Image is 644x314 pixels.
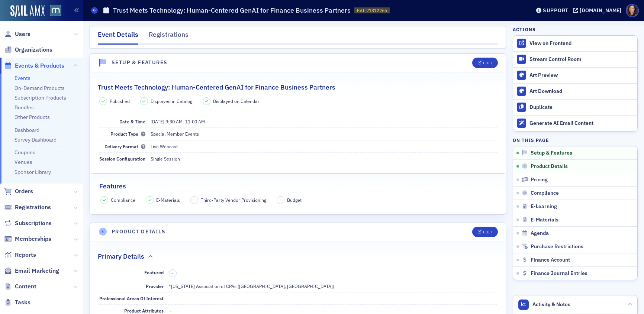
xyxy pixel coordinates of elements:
[4,219,52,227] a: Subscriptions
[15,30,30,38] span: Users
[4,30,30,38] a: Users
[287,197,302,203] span: Budget
[4,203,51,211] a: Registrations
[15,46,52,54] span: Organizations
[15,136,57,143] a: Survey Dashboard
[149,30,189,43] div: Registrations
[119,119,145,124] span: Date & Time
[169,308,173,314] span: —
[580,7,621,14] div: [DOMAIN_NAME]
[529,104,634,111] div: Duplicate
[151,119,205,124] span: –
[15,298,30,307] span: Tasks
[112,228,165,236] h4: Product Details
[15,75,30,81] a: Events
[15,235,51,243] span: Memberships
[15,85,65,91] a: On-Demand Products
[529,120,634,127] div: Generate AI Email Content
[98,30,138,45] div: Event Details
[169,295,173,301] span: —
[531,177,548,183] span: Pricing
[98,82,335,92] h2: Trust Meets Technology: Human-Centered GenAI for Finance Business Partners
[146,283,164,289] span: Provider
[15,62,64,70] span: Events & Products
[531,190,559,197] span: Compliance
[626,4,639,17] span: Profile
[531,163,568,170] span: Product Details
[15,114,50,120] a: Other Products
[4,282,36,291] a: Content
[110,131,145,137] span: Product Type
[15,94,66,101] a: Subscription Products
[99,181,126,191] h2: Features
[15,203,51,211] span: Registrations
[151,119,164,124] span: [DATE]
[529,56,634,63] div: Stream Control Room
[151,131,199,137] span: Special Member Events
[98,252,144,261] h2: Primary Details
[4,235,51,243] a: Memberships
[532,301,570,308] span: Activity & Notes
[113,6,351,15] h1: Trust Meets Technology: Human-Centered GenAI for Finance Business Partners
[531,243,583,250] span: Purchase Restrictions
[15,251,36,259] span: Reports
[45,5,61,17] a: View Homepage
[4,298,30,307] a: Tasks
[531,270,587,277] span: Finance Journal Entries
[104,143,145,149] span: Delivery Format
[4,251,36,259] a: Reports
[543,7,569,14] div: Support
[513,52,637,67] a: Stream Control Room
[15,104,34,111] a: Bundles
[99,156,145,162] span: Session Configuration
[171,271,174,276] span: –
[144,269,164,275] span: Featured
[15,219,52,227] span: Subscriptions
[531,150,572,156] span: Setup & Features
[15,149,35,156] a: Coupons
[513,137,638,143] h4: On this page
[513,83,637,99] a: Art Download
[529,88,634,95] div: Art Download
[201,197,266,203] span: Third-Party Vendor Provisioning
[513,99,637,115] button: Duplicate
[4,187,33,195] a: Orders
[151,143,178,149] span: Live Webcast
[50,5,61,16] img: SailAMX
[151,156,180,162] span: Single Session
[151,98,192,104] span: Displayed in Catalog
[110,98,130,104] span: Published
[4,62,64,70] a: Events & Products
[483,61,492,65] div: Edit
[513,67,637,83] a: Art Preview
[10,5,45,17] img: SailAMX
[472,227,498,237] button: Edit
[531,217,558,223] span: E-Materials
[213,98,260,104] span: Displayed on Calendar
[112,59,167,67] h4: Setup & Features
[472,58,498,68] button: Edit
[280,197,282,203] span: –
[513,115,637,131] button: Generate AI Email Content
[513,36,637,51] a: View on Frontend
[193,197,196,203] span: –
[531,230,549,237] span: Agenda
[531,203,557,210] span: E-Learning
[111,197,135,203] span: Compliance
[124,308,164,314] span: Product Attributes
[15,159,32,165] a: Venues
[483,230,492,234] div: Edit
[15,127,39,133] a: Dashboard
[513,26,536,33] h4: Actions
[169,283,334,289] span: *[US_STATE] Association of CPAs ([GEOGRAPHIC_DATA], [GEOGRAPHIC_DATA])
[4,267,59,275] a: Email Marketing
[357,7,387,14] span: EVT-21312265
[531,257,570,263] span: Finance Account
[573,8,624,13] button: [DOMAIN_NAME]
[15,169,51,175] a: Sponsor Library
[4,46,52,54] a: Organizations
[529,40,634,47] div: View on Frontend
[15,267,59,275] span: Email Marketing
[165,119,183,124] time: 9:30 AM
